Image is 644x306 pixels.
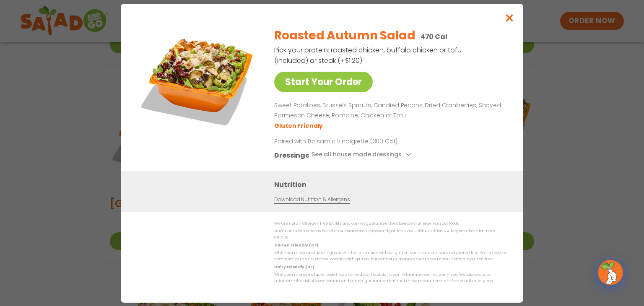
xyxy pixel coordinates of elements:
h2: Roasted Autumn Salad [274,27,415,44]
strong: Gluten Friendly (GF) [274,242,318,247]
p: Sweet Potatoes, Brussels Sprouts, Candied Pecans, Dried Cranberries, Shaved Parmesan Cheese, Roma... [274,101,503,121]
p: Paired with Balsamic Vinaigrette (300 Cal) [274,137,429,145]
p: While our menu includes foods that are made without dairy, our restaurants are not dairy free. We... [274,272,506,285]
p: We are not an allergen free facility and cannot guarantee the absence of allergens in our foods. [274,220,506,227]
button: See all house made dressings [312,150,413,160]
img: Featured product photo for Roasted Autumn Salad [140,21,257,138]
p: While our menu includes ingredients that are made without gluten, our restaurants are not gluten ... [274,250,506,263]
a: Download Nutrition & Allergens [274,195,350,203]
p: Pick your protein: roasted chicken, buffalo chicken or tofu (included) or steak (+$1.20) [274,45,463,66]
button: Close modal [496,4,523,32]
strong: Dairy Friendly (DF) [274,264,314,269]
p: Nutrition information is based on our standard recipes and portion sizes. Click Nutrition & Aller... [274,228,506,241]
h3: Dressings [274,150,309,160]
h3: Nutrition [274,179,511,189]
a: Start Your Order [274,72,373,92]
img: wpChatIcon [599,261,622,284]
li: Gluten Friendly [274,121,324,130]
p: 470 Cal [421,31,447,42]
